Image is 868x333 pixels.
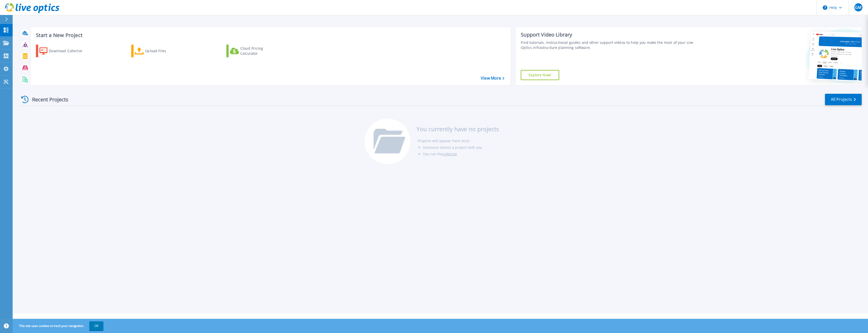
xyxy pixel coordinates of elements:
[521,70,559,80] a: Explore Now!
[521,31,701,38] div: Support Video Library
[481,76,504,81] a: View More
[417,126,499,132] h3: You currently have no projects
[36,32,504,38] h3: Start a New Project
[14,321,103,330] span: This site uses cookies to track your navigation.
[145,46,185,56] div: Upload Files
[131,45,188,57] a: Upload Files
[825,94,862,105] a: All Projects
[89,321,103,330] button: OK
[423,151,499,157] li: You run the
[855,5,861,9] span: GM
[36,45,92,57] a: Download Collector
[240,46,281,56] div: Cloud Pricing Calculator
[418,138,499,144] li: Projects will appear here once:
[521,40,701,50] div: Find tutorials, instructional guides and other support videos to help you make the most of your L...
[443,152,457,156] a: collector
[226,45,283,57] a: Cloud Pricing Calculator
[49,46,89,56] div: Download Collector
[423,144,499,151] li: Someone shares a project with you
[19,93,75,106] div: Recent Projects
